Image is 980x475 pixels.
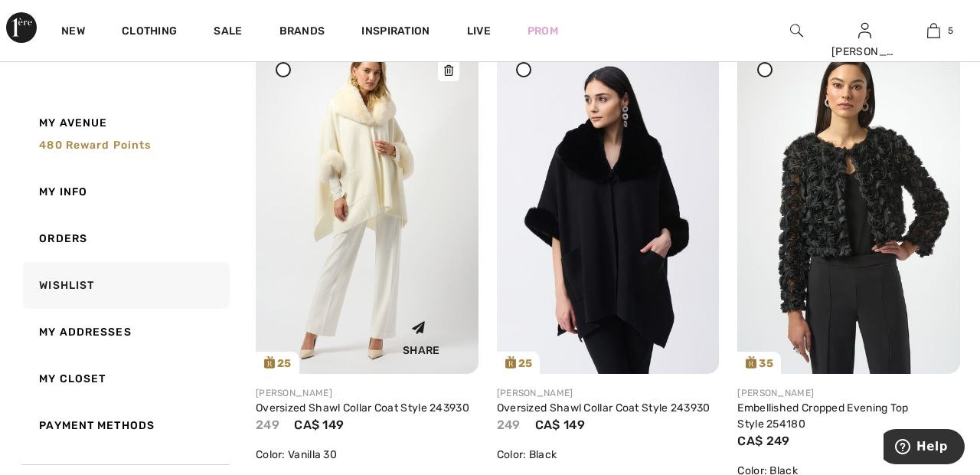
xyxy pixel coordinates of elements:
[497,41,720,374] a: 25
[497,447,720,463] div: Color: Black
[858,23,871,38] a: Sign In
[948,24,953,38] span: 5
[361,25,430,41] span: Inspiration
[927,21,940,40] img: My Bag
[497,41,720,374] img: joseph-ribkoff-sweaters-cardigans-black_243930_5_0124_search.jpg
[294,418,344,432] span: CA$ 149
[737,41,960,374] img: joseph-ribkoff-sweaters-cardigans-black_254180_2_e8f6_search.jpg
[6,12,37,43] img: 1ère Avenue
[122,25,177,41] a: Clothing
[256,418,279,432] span: 249
[535,418,585,432] span: CA$ 149
[497,401,710,414] a: Oversized Shawl Collar Coat Style 243930
[790,21,803,40] img: search the website
[858,21,871,40] img: My Info
[831,44,899,60] div: [PERSON_NAME]
[256,401,469,414] a: Oversized Shawl Collar Coat Style 243930
[214,25,242,41] a: Sale
[497,418,521,432] span: 249
[20,169,230,215] a: My Info
[256,386,479,400] div: [PERSON_NAME]
[20,309,230,355] a: My Addresses
[61,25,85,41] a: New
[20,402,230,449] a: Payment Methods
[256,41,479,374] img: joseph-ribkoff-sweaters-cardigans-vanilla-30_243930c_2_851e_search.jpg
[376,308,467,362] div: Share
[256,41,479,374] a: 25
[528,23,558,39] a: Prom
[737,401,908,431] a: Embellished Cropped Evening Top Style 254180
[900,21,967,40] a: 5
[256,447,479,463] div: Color: Vanilla 30
[497,386,720,400] div: [PERSON_NAME]
[39,115,107,131] span: My Avenue
[279,25,325,41] a: Brands
[884,429,965,467] iframe: Opens a widget where you can find more information
[20,262,230,309] a: Wishlist
[737,41,960,374] a: 35
[467,23,491,39] a: Live
[737,434,789,448] span: CA$ 249
[20,355,230,402] a: My Closet
[20,215,230,262] a: Orders
[39,139,151,152] span: 480 Reward points
[737,386,960,400] div: [PERSON_NAME]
